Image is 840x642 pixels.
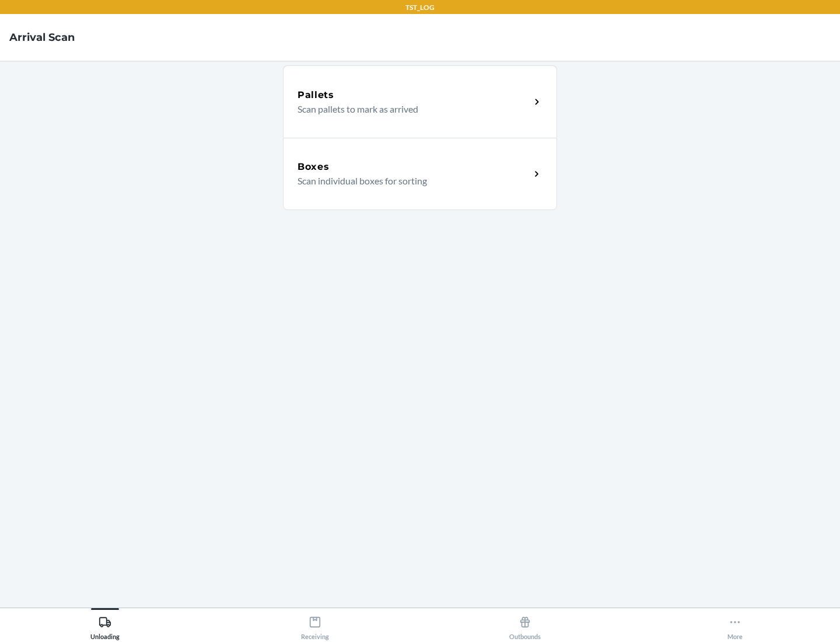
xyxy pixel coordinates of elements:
p: Scan individual boxes for sorting [297,174,521,188]
div: More [727,611,743,640]
h5: Boxes [297,160,330,174]
div: Unloading [90,611,120,640]
p: TST_LOG [405,2,435,13]
p: Scan pallets to mark as arrived [297,102,521,116]
a: PalletsScan pallets to mark as arrived [283,65,557,138]
h5: Pallets [297,88,334,102]
a: BoxesScan individual boxes for sorting [283,138,557,210]
button: Outbounds [420,608,630,640]
button: Receiving [210,608,420,640]
h4: Arrival Scan [9,30,75,45]
button: More [630,608,840,640]
div: Outbounds [509,611,541,640]
div: Receiving [301,611,329,640]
